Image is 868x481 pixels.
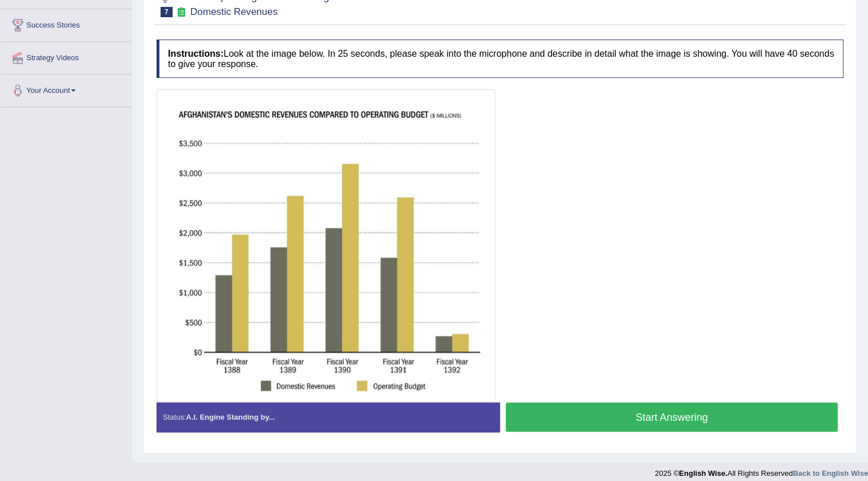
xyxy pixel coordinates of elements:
h4: Look at the image below. In 25 seconds, please speak into the microphone and describe in detail w... [157,40,843,78]
small: Domestic Revenues [190,6,277,17]
small: Exam occurring question [175,7,187,18]
strong: English Wise. [679,469,727,478]
a: Success Stories [1,9,131,38]
b: Instructions: [168,49,224,58]
div: Status: [157,402,500,432]
a: Your Account [1,75,131,103]
span: 7 [161,7,173,17]
a: Back to English Wise [793,469,868,478]
div: 2025 © All Rights Reserved [655,462,868,479]
a: Strategy Videos [1,42,131,71]
button: Start Answering [506,402,838,432]
strong: A.I. Engine Standing by... [186,413,275,421]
